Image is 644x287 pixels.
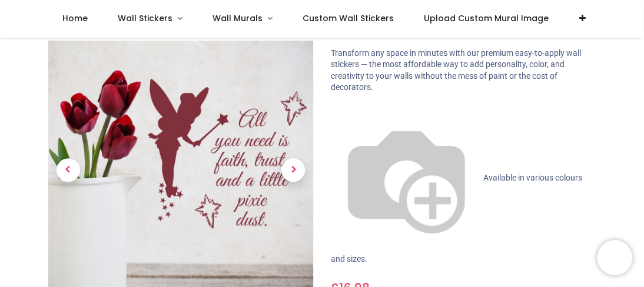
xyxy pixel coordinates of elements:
[331,48,596,94] p: Transform any space in minutes with our premium easy-to-apply wall stickers — the most affordable...
[303,12,394,24] span: Custom Wall Stickers
[331,103,482,253] img: color-wheel.png
[331,173,582,263] span: Available in various colours and sizes.
[213,12,263,24] span: Wall Murals
[48,79,88,260] a: Previous
[274,79,314,260] a: Next
[62,12,88,24] span: Home
[597,240,632,275] iframe: Brevo live chat
[57,158,80,182] span: Previous
[118,12,172,24] span: Wall Stickers
[281,158,305,182] span: Next
[424,12,549,24] span: Upload Custom Mural Image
